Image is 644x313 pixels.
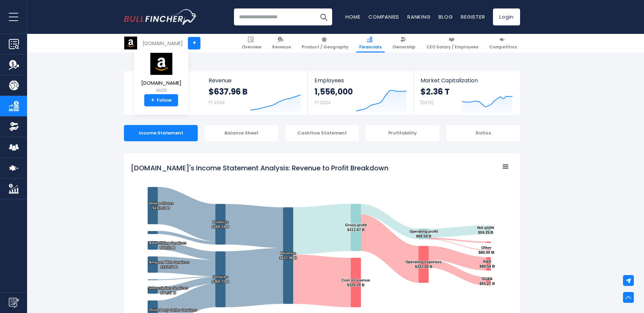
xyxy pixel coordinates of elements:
a: Employees 1,556,000 FY 2024 [308,71,413,115]
text: Subscription Services $44.37 B [148,286,188,295]
div: Profitability [366,125,439,141]
span: Revenue [272,44,291,50]
text: R&D $88.54 B [479,259,495,268]
span: Overview [242,44,261,50]
small: AMZN [141,87,181,93]
a: Revenue [269,34,294,53]
tspan: [DOMAIN_NAME]'s Income Statement Analysis: Revenue to Profit Breakdown [131,163,388,173]
a: Login [493,8,520,25]
button: Search [315,8,332,25]
a: Companies [368,13,399,20]
img: Bullfincher logo [124,9,197,25]
span: Revenue [209,77,301,84]
small: [DATE] [421,100,433,105]
a: Market Capitalization $2.36 T [DATE] [414,71,519,115]
strong: + [151,97,154,103]
a: Overview [239,34,264,53]
span: Ownership [392,44,415,50]
div: [DOMAIN_NAME] [143,39,183,47]
a: Blog [438,13,453,20]
span: Financials [359,44,382,50]
text: Products $268.24 B [212,220,229,229]
text: Operating expenses $243.08 B [406,260,442,269]
text: Amazon Web Services $107.56 B [149,260,189,269]
span: Product / Geography [302,44,348,50]
a: Product / Geography [299,34,351,53]
a: Ownership [389,34,418,53]
div: Cashflow Statement [285,125,359,141]
span: Employees [315,77,406,84]
a: Go to homepage [124,9,197,25]
text: Revenue $637.96 B [279,251,297,260]
span: CEO Salary / Employees [426,44,478,50]
text: Other $80.00 M [478,246,494,254]
text: Cost of revenue $326.29 B [341,278,370,287]
a: Competitors [486,34,520,53]
strong: 1,556,000 [315,86,353,97]
a: [DOMAIN_NAME] AMZN [141,52,182,95]
a: Revenue $637.96 B FY 2024 [202,71,308,115]
a: Register [461,13,485,20]
img: AMZN logo [124,37,137,49]
a: Financials [356,34,385,53]
small: FY 2024 [209,100,225,105]
text: Gross profit $311.67 B [345,223,367,232]
img: Ownership [9,122,19,132]
span: Market Capitalization [421,77,513,84]
div: Ratios [446,125,520,141]
img: AMZN logo [149,53,173,75]
div: Income Statement [124,125,198,141]
text: Services $369.72 B [212,275,229,284]
text: Online Stores $247.03 B [149,201,174,210]
a: Home [345,13,360,20]
a: Ranking [407,13,430,20]
div: Balance Sheet [205,125,278,141]
span: Competitors [489,44,517,50]
a: +Follow [144,94,178,106]
span: [DOMAIN_NAME] [141,80,181,86]
text: Advertising Services $56.21 B [149,241,187,250]
small: FY 2024 [315,100,331,105]
a: CEO Salary / Employees [423,34,481,53]
text: Operating profit $68.59 B [409,229,438,238]
strong: $2.36 T [421,86,450,97]
strong: $637.96 B [209,86,248,97]
text: SG&A $55.27 B [479,277,495,286]
text: Net profit $59.25 B [477,226,494,234]
a: + [188,37,200,49]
